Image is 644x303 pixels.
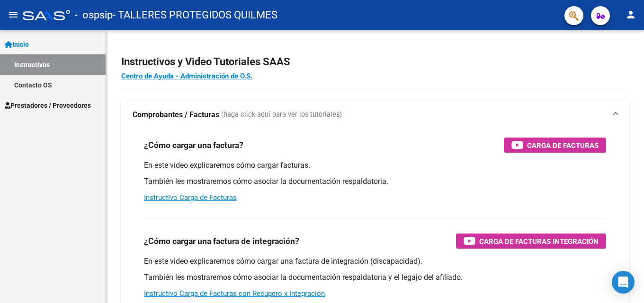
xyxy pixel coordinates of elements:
[625,9,636,20] mat-icon: person
[504,138,606,153] button: Carga de Facturas
[144,256,606,267] p: En este video explicaremos cómo cargar una factura de integración (discapacidad).
[144,234,299,248] h3: ¿Cómo cargar una factura de integración?
[113,5,277,26] span: - TALLERES PROTEGIDOS QUILMES
[612,271,635,294] div: Open Intercom Messenger
[144,160,606,171] p: En este video explicaremos cómo cargar facturas.
[133,110,219,120] strong: Comprobantes / Facturas
[144,272,606,283] p: También les mostraremos cómo asociar la documentación respaldatoria y el legajo del afiliado.
[479,235,599,247] span: Carga de Facturas Integración
[121,100,629,130] mat-expansion-panel-header: Comprobantes / Facturas (haga click aquí para ver los tutoriales)
[456,234,606,249] button: Carga de Facturas Integración
[144,289,325,298] a: Instructivo Carga de Facturas con Recupero x Integración
[527,139,599,151] span: Carga de Facturas
[221,110,342,120] span: (haga click aquí para ver los tutoriales)
[121,53,629,71] h2: Instructivos y Video Tutoriales SAAS
[8,9,19,20] mat-icon: menu
[144,193,237,202] a: Instructivo Carga de Facturas
[144,176,606,187] p: También les mostraremos cómo asociar la documentación respaldatoria.
[5,39,29,50] span: Inicio
[75,5,113,26] span: - ospsip
[5,100,91,111] span: Prestadores / Proveedores
[121,72,252,80] a: Centro de Ayuda - Administración de O.S.
[144,139,243,152] h3: ¿Cómo cargar una factura?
